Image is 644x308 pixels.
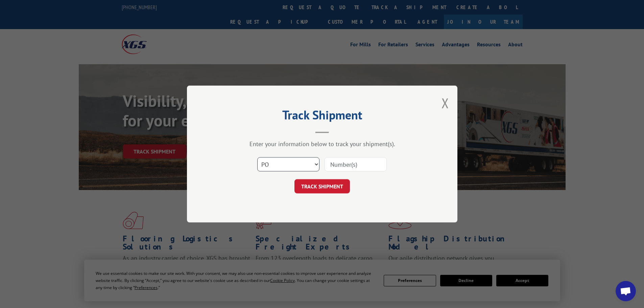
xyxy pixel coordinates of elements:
div: Enter your information below to track your shipment(s). [221,140,424,148]
input: Number(s) [325,157,387,171]
h2: Track Shipment [221,110,424,123]
button: Close modal [442,94,449,112]
button: TRACK SHIPMENT [294,179,350,193]
a: Open chat [616,281,636,301]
